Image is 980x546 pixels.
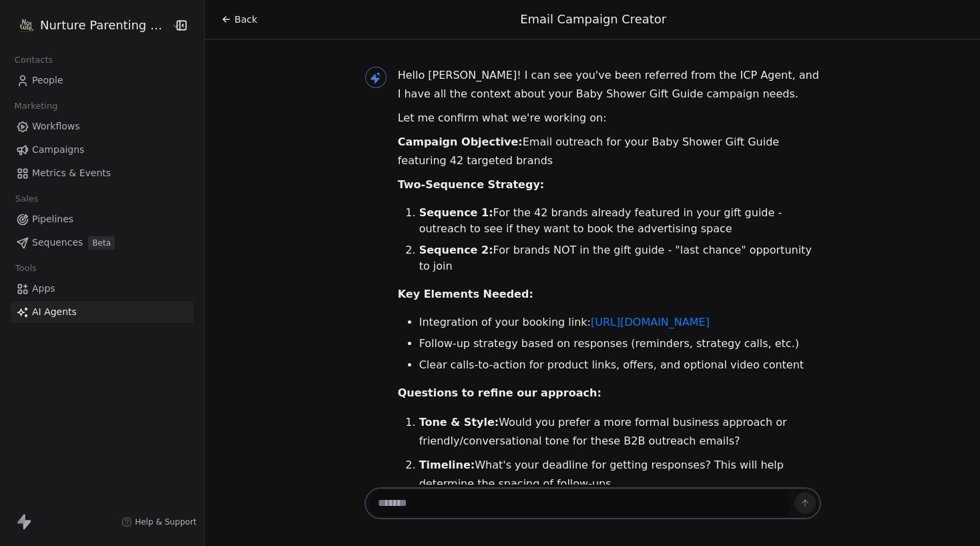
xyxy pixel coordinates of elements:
iframe: Intercom live chat [935,501,967,533]
strong: Questions to refine our approach: [398,386,601,399]
strong: Two-Sequence Strategy: [398,178,545,191]
strong: Tone & Style: [419,416,499,429]
li: For brands NOT in the gift guide - "last chance" opportunity to join [419,242,821,274]
span: Help & Support [135,517,196,527]
span: Contacts [9,50,59,70]
p: Email outreach for your Baby Shower Gift Guide featuring 42 targeted brands [398,133,821,170]
strong: Timeline: [419,459,475,471]
span: Sales [9,189,44,209]
strong: Sequence 1: [419,206,493,219]
a: SequencesBeta [11,232,194,254]
span: Campaigns [32,143,84,157]
span: People [32,73,63,87]
a: People [11,69,194,91]
li: For the 42 brands already featured in your gift guide - outreach to see if they want to book the ... [419,205,821,237]
strong: Campaign Objective: [398,135,523,148]
a: AI Agents [11,301,194,323]
span: Metrics & Events [32,166,111,180]
a: Workflows [11,115,194,138]
span: Workflows [32,119,80,133]
li: Clear calls-to-action for product links, offers, and optional video content [419,357,821,373]
li: Integration of your booking link: [419,314,821,330]
span: AI Agents [32,305,77,319]
a: Pipelines [11,208,194,230]
a: Metrics & Events [11,162,194,184]
li: Follow-up strategy based on responses (reminders, strategy calls, etc.) [419,336,821,352]
span: Apps [32,282,55,296]
a: [URL][DOMAIN_NAME] [591,316,710,328]
span: Marketing [9,96,63,116]
span: Pipelines [32,212,73,226]
p: Hello [PERSON_NAME]! I can see you've been referred from the ICP Agent, and I have all the contex... [398,66,821,103]
span: Back [234,13,257,26]
a: Help & Support [121,517,196,527]
button: Nurture Parenting Magazine [16,14,162,37]
a: Apps [11,278,194,300]
img: Logo-Nurture%20Parenting%20Magazine-2025-a4b28b-5in.png [19,17,35,33]
strong: Sequence 2: [419,244,493,256]
a: Campaigns [11,139,194,161]
p: Let me confirm what we're working on: [398,109,821,127]
p: What's your deadline for getting responses? This will help determine the spacing of follow-ups. [419,456,821,493]
strong: Key Elements Needed: [398,288,533,300]
span: Email Campaign Creator [520,12,666,26]
span: Beta [88,236,115,250]
p: Would you prefer a more formal business approach or friendly/conversational tone for these B2B ou... [419,413,821,451]
span: Tools [9,258,42,278]
span: Sequences [32,236,83,250]
span: Nurture Parenting Magazine [40,17,168,34]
